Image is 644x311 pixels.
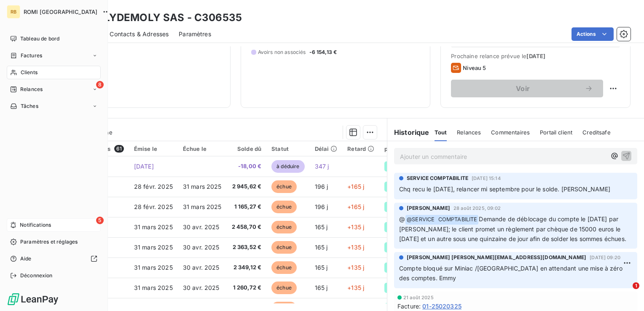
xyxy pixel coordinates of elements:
[384,145,437,152] div: paymentTypeCode
[20,272,53,279] span: Déconnexion
[407,254,586,261] span: [PERSON_NAME] [PERSON_NAME][EMAIL_ADDRESS][DOMAIN_NAME]
[183,244,220,251] span: 30 avr. 2025
[20,86,43,93] span: Relances
[20,238,78,246] span: Paramètres et réglages
[271,160,304,173] span: à déduire
[590,255,620,260] span: [DATE] 09:20
[315,145,338,152] div: Délai
[399,185,611,193] span: Chq recu le [DATE], relancer mi septembre pour le solde. [PERSON_NAME]
[183,183,222,190] span: 31 mars 2025
[315,284,328,291] span: 165 j
[271,221,297,233] span: échue
[271,201,297,213] span: échue
[183,223,220,231] span: 30 avr. 2025
[271,241,297,254] span: échue
[232,223,262,231] span: 2 458,70 €
[615,282,636,303] iframe: Intercom live chat
[451,80,603,97] button: Voir
[114,145,124,153] span: 61
[387,127,429,137] h6: Historique
[347,284,364,291] span: +135 j
[24,8,97,15] span: ROMI [GEOGRAPHIC_DATA]
[258,48,306,56] span: Avoirs non associés
[347,145,374,152] div: Retard
[183,203,222,210] span: 31 mars 2025
[399,265,624,282] span: Compte bloqué sur Miniac /[GEOGRAPHIC_DATA] en attendant une mise à zéro des comptes. Emmy
[451,53,620,59] span: Prochaine relance prévue le
[572,27,614,41] button: Actions
[461,85,585,92] span: Voir
[399,215,405,223] span: @
[315,223,328,231] span: 165 j
[183,284,220,291] span: 30 avr. 2025
[20,221,51,229] span: Notifications
[315,163,329,170] span: 347 j
[21,69,38,76] span: Clients
[315,264,328,271] span: 165 j
[403,295,434,300] span: 21 août 2025
[232,145,262,152] div: Solde dû
[134,284,173,291] span: 31 mars 2025
[232,162,262,171] span: -18,00 €
[463,64,486,71] span: Niveau 5
[453,206,501,211] span: 28 août 2025, 09:02
[232,263,262,272] span: 2 349,12 €
[271,282,297,294] span: échue
[110,30,169,38] span: Contacts & Adresses
[232,243,262,252] span: 2 363,52 €
[347,203,364,210] span: +165 j
[271,145,304,152] div: Statut
[435,129,447,136] span: Tout
[347,183,364,190] span: +165 j
[134,183,173,190] span: 28 févr. 2025
[232,284,262,292] span: 1 260,72 €
[540,129,572,136] span: Portail client
[21,52,42,59] span: Factures
[347,264,364,271] span: +135 j
[7,5,20,19] div: RB
[7,252,101,265] a: Aide
[457,129,481,136] span: Relances
[232,203,262,211] span: 1 165,27 €
[7,292,59,306] img: Logo LeanPay
[633,282,639,289] span: 1
[347,223,364,231] span: +135 j
[405,215,478,225] span: @ SERVICE COMPTABILITE
[134,163,154,170] span: [DATE]
[309,48,337,56] span: -6 154,13 €
[407,204,450,212] span: [PERSON_NAME]
[96,81,104,88] span: 8
[183,145,222,152] div: Échue le
[315,244,328,251] span: 165 j
[20,255,32,263] span: Aide
[134,264,173,271] span: 31 mars 2025
[526,53,545,59] span: [DATE]
[422,302,462,311] span: 01-25020325
[347,244,364,251] span: +135 j
[134,244,173,251] span: 31 mars 2025
[96,217,104,224] span: 5
[232,182,262,191] span: 2 945,62 €
[397,302,421,311] span: Facture :
[271,180,297,193] span: échue
[74,10,242,25] h3: CHARLYDEMOLY SAS - C306535
[315,203,328,210] span: 196 j
[582,129,611,136] span: Creditsafe
[134,203,173,210] span: 28 févr. 2025
[399,215,626,242] span: Demande de déblocage du compte le [DATE] par [PERSON_NAME]; le client promet un règlement par chè...
[20,35,59,43] span: Tableau de bord
[491,129,530,136] span: Commentaires
[21,102,38,110] span: Tâches
[134,223,173,231] span: 31 mars 2025
[271,261,297,274] span: échue
[472,176,501,181] span: [DATE] 15:14
[134,145,173,152] div: Émise le
[315,183,328,190] span: 196 j
[183,264,220,271] span: 30 avr. 2025
[407,174,468,182] span: SERVICE COMPTABILITE
[179,30,211,38] span: Paramètres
